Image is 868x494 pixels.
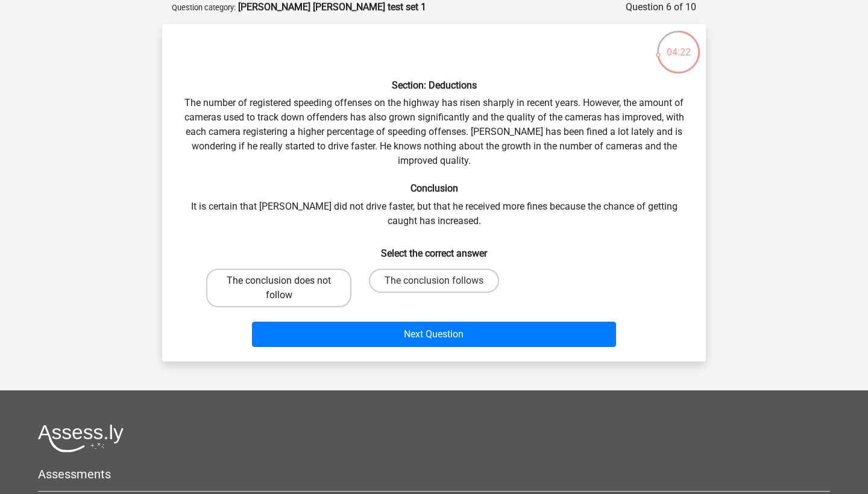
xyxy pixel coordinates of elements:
[181,183,687,194] h6: Conclusion
[656,30,701,60] div: 04:22
[206,269,351,307] label: The conclusion does not follow
[38,424,124,452] img: Assessly logo
[252,322,617,347] button: Next Question
[369,269,499,293] label: The conclusion follows
[167,34,701,352] div: The number of registered speeding offenses on the highway has risen sharply in recent years. Howe...
[238,1,426,13] strong: [PERSON_NAME] [PERSON_NAME] test set 1
[181,238,687,259] h6: Select the correct answer
[181,80,687,91] h6: Section: Deductions
[172,3,236,12] small: Question category:
[38,467,830,481] h5: Assessments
